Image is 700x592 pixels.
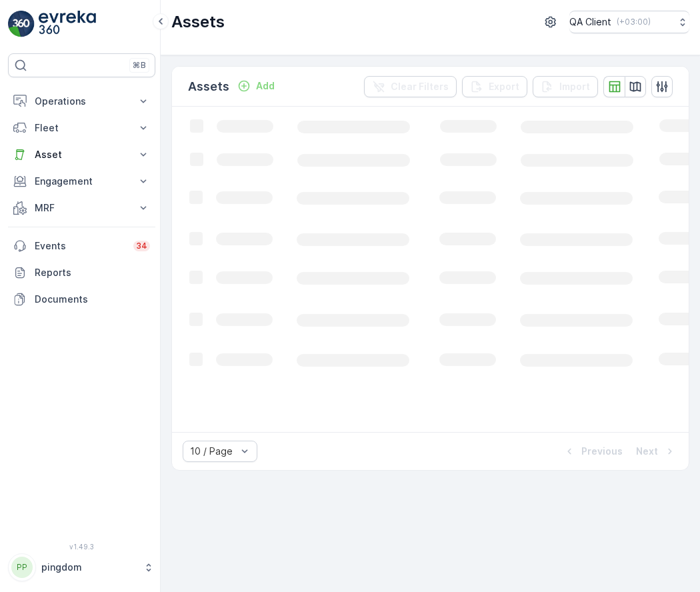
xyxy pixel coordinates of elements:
[8,11,35,37] img: logo
[8,543,155,551] span: v 1.49.3
[35,293,150,306] p: Documents
[35,121,129,135] p: Fleet
[188,77,229,96] p: Assets
[569,11,689,33] button: QA Client(+03:00)
[391,80,449,93] p: Clear Filters
[171,11,225,33] p: Assets
[8,259,155,286] a: Reports
[8,141,155,168] button: Asset
[8,233,155,259] a: Events34
[8,168,155,195] button: Engagement
[35,148,129,161] p: Asset
[462,76,527,97] button: Export
[8,553,155,581] button: PPpingdom
[41,561,137,574] p: pingdom
[581,445,623,458] p: Previous
[533,76,598,97] button: Import
[636,445,658,458] p: Next
[35,239,125,253] p: Events
[635,443,678,459] button: Next
[35,266,150,279] p: Reports
[561,443,624,459] button: Previous
[8,88,155,115] button: Operations
[617,17,651,27] p: ( +03:00 )
[11,557,33,578] div: PP
[489,80,519,93] p: Export
[35,95,129,108] p: Operations
[8,195,155,221] button: MRF
[569,15,611,29] p: QA Client
[136,241,147,251] p: 34
[559,80,590,93] p: Import
[35,175,129,188] p: Engagement
[364,76,457,97] button: Clear Filters
[8,115,155,141] button: Fleet
[39,11,96,37] img: logo_light-DOdMpM7g.png
[133,60,146,71] p: ⌘B
[8,286,155,313] a: Documents
[232,78,280,94] button: Add
[35,201,129,215] p: MRF
[256,79,275,93] p: Add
